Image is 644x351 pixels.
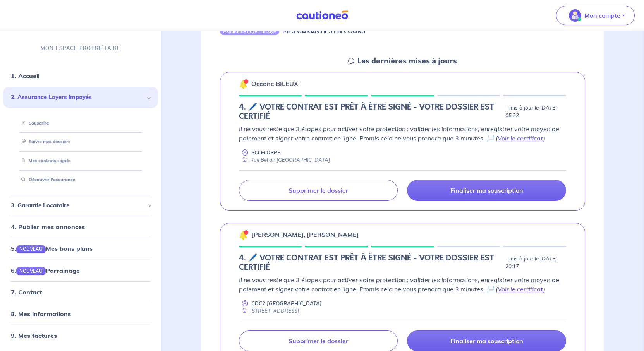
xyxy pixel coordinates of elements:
[18,177,75,182] a: Découvrir l'assurance
[3,284,158,300] div: 7. Contact
[569,9,581,22] img: illu_account_valid_menu.svg
[498,134,543,142] a: Voir le certificat
[12,154,149,167] div: Mes contrats signés
[556,6,635,25] button: illu_account_valid_menu.svgMon compte
[3,198,158,213] div: 3. Garantie Locataire
[251,230,359,239] p: [PERSON_NAME], [PERSON_NAME]
[239,156,330,164] div: Rue Bel air [GEOGRAPHIC_DATA]
[3,68,158,84] div: 1. Accueil
[3,87,158,108] div: 2. Assurance Loyers Impayés
[407,180,566,201] a: Finaliser ma souscription
[505,104,566,120] p: - mis à jour le [DATE] 05:32
[12,116,149,129] div: Souscrire
[220,27,279,35] div: Assurance Loyer Impayé
[239,307,299,315] div: [STREET_ADDRESS]
[251,300,322,307] p: CDC2 [GEOGRAPHIC_DATA]
[498,285,543,293] a: Voir le certificat
[450,187,523,194] p: Finaliser ma souscription
[239,253,566,272] div: state: CONTRACT-INFO-IN-PROGRESS, Context: NEW,CHOOSE-CERTIFICATE,RELATIONSHIP,LESSOR-DOCUMENTS
[3,219,158,235] div: 4. Publier mes annonces
[239,124,566,143] p: Il ne vous reste que 3 étapes pour activer votre protection : valider les informations, enregistr...
[11,266,80,274] a: 6.NOUVEAUParrainage
[11,288,42,296] a: 7. Contact
[41,45,120,52] p: MON ESPACE PROPRIÉTAIRE
[239,253,502,272] h5: 4. 🖊️ VOTRE CONTRAT EST PRÊT À ÊTRE SIGNÉ - VOTRE DOSSIER EST CERTIFIÉ
[12,173,149,186] div: Découvrir l'assurance
[18,120,49,125] a: Souscrire
[11,310,71,317] a: 8. Mes informations
[239,275,566,294] p: Il ne vous reste que 3 étapes pour activer votre protection : valider les informations, enregistr...
[282,27,365,35] h6: MES GARANTIES EN COURS
[3,262,158,278] div: 6.NOUVEAUParrainage
[18,139,70,144] a: Suivre mes dossiers
[450,337,523,345] p: Finaliser ma souscription
[11,223,85,231] a: 4. Publier mes annonces
[3,306,158,321] div: 8. Mes informations
[293,10,351,20] img: Cautioneo
[239,103,566,121] div: state: CONTRACT-INFO-IN-PROGRESS, Context: NEW,CHOOSE-CERTIFICATE,ALONE,LESSOR-DOCUMENTS
[3,327,158,343] div: 9. Mes factures
[11,245,93,252] a: 5.NOUVEAUMes bons plans
[239,180,398,201] a: Supprimer le dossier
[12,135,149,148] div: Suivre mes dossiers
[11,72,39,80] a: 1. Accueil
[251,149,280,156] p: SCI ELOPPE
[357,57,457,66] h5: Les dernières mises à jours
[289,187,348,194] p: Supprimer le dossier
[584,11,620,20] p: Mon compte
[18,158,71,163] a: Mes contrats signés
[289,337,348,345] p: Supprimer le dossier
[11,93,144,102] span: 2. Assurance Loyers Impayés
[3,241,158,256] div: 5.NOUVEAUMes bons plans
[505,255,566,271] p: - mis à jour le [DATE] 20:17
[11,331,57,339] a: 9. Mes factures
[251,79,298,88] p: Oceane BILEUX
[239,103,502,121] h5: 4. 🖊️ VOTRE CONTRAT EST PRÊT À ÊTRE SIGNÉ - VOTRE DOSSIER EST CERTIFIÉ
[11,201,144,210] span: 3. Garantie Locataire
[239,79,248,89] img: 🔔
[239,230,248,240] img: 🔔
